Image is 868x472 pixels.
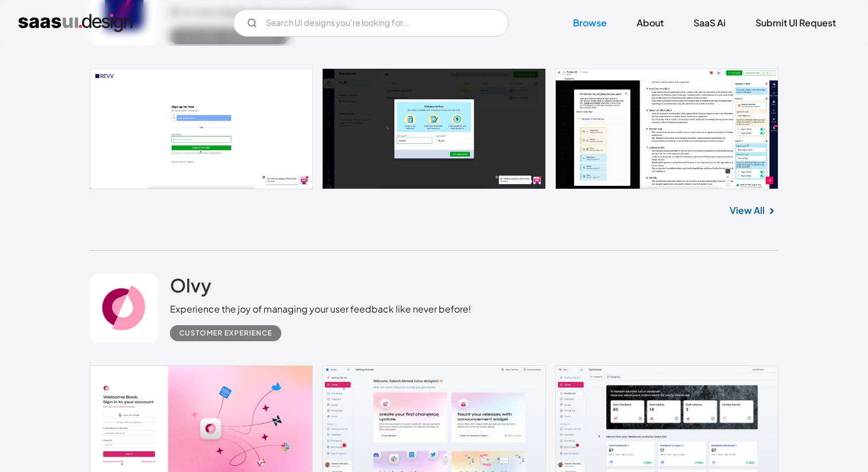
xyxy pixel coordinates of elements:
[18,14,133,32] a: home
[680,10,739,36] a: SaaS Ai
[170,274,211,302] a: Olvy
[623,10,677,36] a: About
[742,10,850,36] a: Submit UI Request
[170,274,211,297] h2: Olvy
[730,204,765,217] a: View All
[233,9,509,37] input: Search UI designs you're looking for...
[559,10,621,36] a: Browse
[179,326,272,340] div: Customer Experience
[170,302,471,316] div: Experience the joy of managing your user feedback like never before!
[233,9,509,37] form: Email Form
